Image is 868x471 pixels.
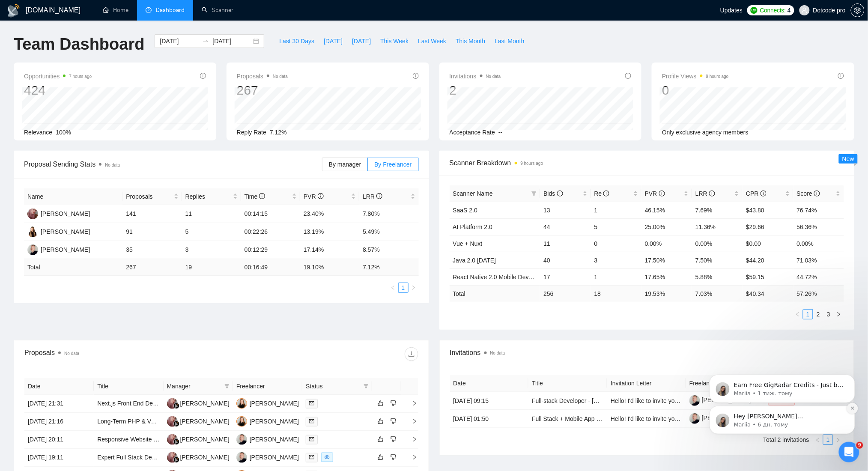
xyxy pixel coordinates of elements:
[391,436,397,443] span: dislike
[306,382,360,391] span: Status
[241,259,300,276] td: 00:16:49
[450,392,529,410] td: [DATE] 09:15
[391,400,397,407] span: dislike
[167,417,230,424] a: DS[PERSON_NAME]
[641,252,692,268] td: 17.50%
[528,375,607,392] th: Title
[625,73,631,79] span: info-circle
[378,418,384,425] span: like
[180,453,230,462] div: [PERSON_NAME]
[591,252,641,268] td: 3
[793,309,803,319] li: Previous Page
[793,285,844,302] td: 57.26 %
[376,416,386,426] button: like
[236,434,247,445] img: YP
[453,257,496,264] a: Java 2.0 [DATE]
[167,416,178,427] img: DS
[793,268,844,285] td: 44.72%
[182,241,241,259] td: 3
[659,191,665,197] span: info-circle
[24,449,94,467] td: [DATE] 19:11
[450,347,844,358] span: Invitations
[530,187,538,200] span: filter
[156,6,185,14] span: Dashboard
[167,435,230,442] a: DS[PERSON_NAME]
[97,436,201,443] a: Responsive Website with AI integration
[318,193,324,199] span: info-circle
[391,285,396,290] span: left
[182,259,241,276] td: 19
[185,192,231,201] span: Replies
[300,259,359,276] td: 19.10 %
[453,274,554,280] a: React Native 2.0 Mobile Development
[362,380,370,393] span: filter
[495,36,524,46] span: Last Month
[851,3,865,17] button: setting
[743,285,793,302] td: $ 40.34
[359,205,418,223] td: 7.80%
[388,283,398,293] li: Previous Page
[173,439,179,445] img: gigradar-bm.png
[531,191,537,196] span: filter
[453,190,493,197] span: Scanner Name
[347,34,376,48] button: [DATE]
[689,395,700,406] img: c1mB8-e_gDE6T-a6-_2Lo1IVtBiQeSaBU5QXALP7m7GHbIy9CLLQBCSzh7JM9T1CUp
[743,268,793,285] td: $59.15
[851,7,865,14] a: setting
[274,34,319,48] button: Last 30 Days
[641,235,692,252] td: 0.00%
[146,7,152,13] span: dashboard
[182,188,241,205] th: Replies
[103,6,128,14] a: homeHome
[300,205,359,223] td: 23.40%
[378,400,384,407] span: like
[122,241,182,259] td: 35
[641,218,692,235] td: 25.00%
[250,453,299,462] div: [PERSON_NAME]
[94,413,163,431] td: Long-Term PHP & Vue Developer with Elasticsearch Expertise
[450,82,501,98] div: 2
[241,241,300,259] td: 00:12:29
[391,418,397,425] span: dislike
[122,205,182,223] td: 141
[388,283,398,293] button: left
[814,191,820,197] span: info-circle
[793,235,844,252] td: 0.00%
[662,71,729,81] span: Profile Views
[27,227,38,237] img: MK
[836,312,841,317] span: right
[540,285,591,302] td: 256
[528,392,607,410] td: Full-stack Developer - Java
[304,193,324,200] span: PVR
[498,129,502,136] span: --
[122,223,182,241] td: 91
[607,375,686,392] th: Invitation Letter
[378,436,384,443] span: like
[697,320,868,448] iframe: Intercom notifications повідомлення
[532,415,775,422] a: Full Stack + Mobile App Development & Maintenance partner for Stock Market Analysis App
[797,190,820,197] span: Score
[376,34,413,48] button: This Week
[259,193,265,199] span: info-circle
[834,309,844,319] li: Next Page
[329,161,361,168] span: By manager
[409,283,419,293] li: Next Page
[202,38,209,45] span: to
[364,384,369,389] span: filter
[24,188,122,205] th: Name
[399,283,408,292] a: 1
[409,283,419,293] button: right
[374,161,412,168] span: By Freelancer
[641,202,692,218] td: 46.15%
[540,218,591,235] td: 44
[793,309,803,319] button: left
[405,454,418,460] span: right
[250,435,299,444] div: [PERSON_NAME]
[856,442,863,449] span: 9
[450,71,501,81] span: Invitations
